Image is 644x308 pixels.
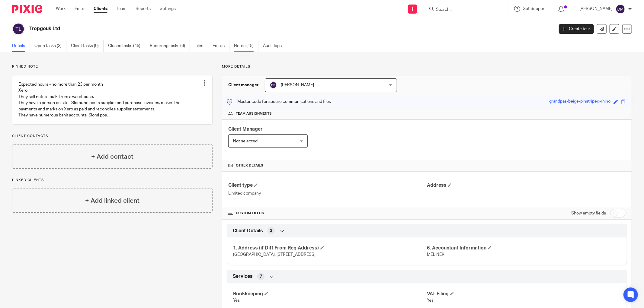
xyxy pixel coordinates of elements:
a: Emails [213,40,229,52]
img: svg%3E [270,81,277,89]
h4: Client type [228,182,427,189]
a: Settings [160,6,176,12]
a: Open tasks (3) [34,40,66,52]
a: Closed tasks (45) [108,40,145,52]
img: svg%3E [12,23,25,35]
span: Other details [236,163,263,168]
span: [PERSON_NAME] [281,83,314,87]
span: Get Support [523,7,546,11]
h4: 6. Accountant Information [427,245,621,251]
h3: Client manager [228,82,259,88]
h4: Address [427,182,626,189]
a: Work [56,6,66,12]
span: Yes [233,298,240,303]
p: Pinned note [12,64,213,69]
span: Team assignments [236,111,272,116]
span: Services [233,273,253,280]
a: Create task [559,24,594,34]
label: Show empty fields [571,210,606,216]
a: Details [12,40,30,52]
h2: Tropgouk Ltd [29,26,446,32]
a: Email [75,6,85,12]
a: Files [194,40,208,52]
h4: VAT Filing [427,291,621,297]
img: Pixie [12,5,42,13]
a: Team [117,6,127,12]
input: Search [435,7,490,13]
p: Client contacts [12,134,213,138]
span: Yes [427,298,434,303]
div: grandpas-beige-pinstriped-rhino [549,98,610,105]
span: 7 [260,274,262,280]
a: Reports [136,6,151,12]
p: Limited company [228,190,427,196]
a: Recurring tasks (6) [150,40,190,52]
span: MELINEK [427,252,444,257]
span: Client Details [233,228,263,234]
a: Audit logs [263,40,286,52]
p: Master code for secure communications and files [227,99,331,105]
a: Clients [94,6,107,12]
a: Notes (15) [234,40,258,52]
img: svg%3E [616,4,625,14]
a: Client tasks (0) [71,40,104,52]
h4: + Add linked client [85,196,139,205]
h4: + Add contact [91,152,133,161]
p: More details [222,64,632,69]
span: [GEOGRAPHIC_DATA], [STREET_ADDRESS] [233,252,316,257]
h4: CUSTOM FIELDS [228,211,427,216]
span: 2 [270,228,272,234]
span: Client Manager [228,127,263,132]
p: [PERSON_NAME] [579,6,613,12]
span: Not selected [233,139,258,143]
h4: Bookkeeping [233,291,427,297]
p: Linked clients [12,178,213,183]
h4: 1. Address (if Diff From Reg Address) [233,245,427,251]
